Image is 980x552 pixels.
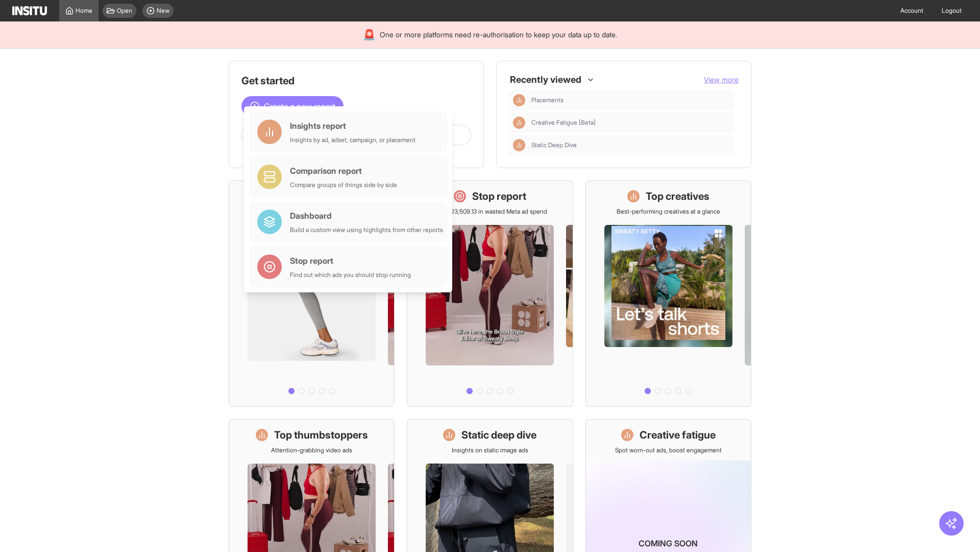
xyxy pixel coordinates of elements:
[704,75,739,84] span: View more
[531,119,596,127] span: Creative Fatigue [Beta]
[531,119,730,127] span: Creative Fatigue [Beta]
[452,446,528,454] p: Insights on static image ads
[264,100,335,112] span: Create a new report
[617,208,720,216] p: Best-performing creatives at a glance
[531,96,563,104] span: Placements
[531,141,730,149] span: Static Deep Dive
[290,165,397,177] div: Comparison report
[513,117,525,129] div: Insights
[432,208,547,216] p: Save £23,509.13 in wasted Meta ad spend
[513,139,525,151] div: Insights
[76,7,92,15] span: Home
[290,210,443,222] div: Dashboard
[407,180,573,407] a: Stop reportSave £23,509.13 in wasted Meta ad spend
[531,96,730,104] span: Placements
[646,189,709,203] h1: Top creatives
[241,74,471,88] h1: Get started
[274,428,368,442] h1: Top thumbstoppers
[241,96,344,117] button: Create a new report
[290,271,411,279] div: Find out which ads you should stop running
[290,136,415,144] div: Insights by ad, adset, campaign, or placement
[704,75,739,85] button: View more
[290,226,443,234] div: Build a custom view using highlights from other reports
[117,7,132,15] span: Open
[513,94,525,106] div: Insights
[363,28,376,42] div: 🚨
[531,141,577,149] span: Static Deep Dive
[290,120,415,132] div: Insights report
[380,30,617,40] span: One or more platforms need re-authorisation to keep your data up to date.
[585,180,751,407] a: Top creativesBest-performing creatives at a glance
[461,428,536,442] h1: Static deep dive
[229,180,395,407] a: What's live nowSee all active ads instantly
[472,189,526,203] h1: Stop report
[271,446,352,454] p: Attention-grabbing video ads
[12,6,47,15] img: Logo
[157,7,169,15] span: New
[290,255,411,267] div: Stop report
[290,181,397,189] div: Compare groups of things side by side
